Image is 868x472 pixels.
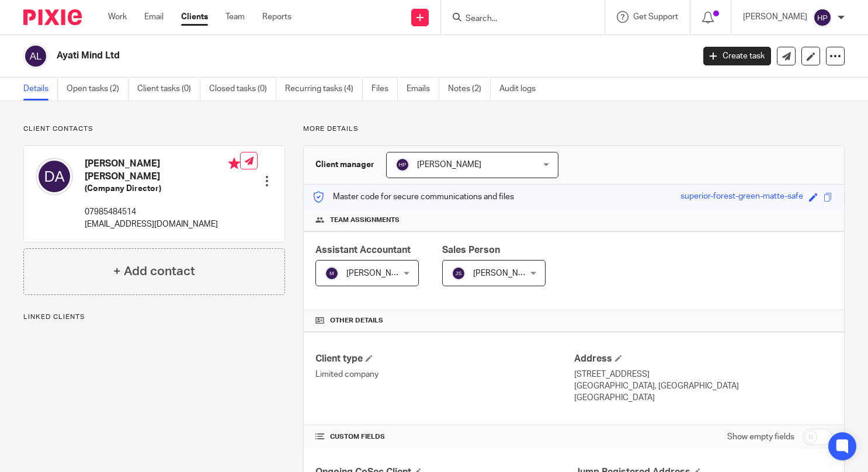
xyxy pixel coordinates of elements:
[727,431,794,443] label: Show empty fields
[85,158,240,183] h4: [PERSON_NAME] [PERSON_NAME]
[574,380,832,392] p: [GEOGRAPHIC_DATA], [GEOGRAPHIC_DATA]
[36,158,73,195] img: svg%3E
[813,8,832,27] img: svg%3E
[85,218,240,230] p: [EMAIL_ADDRESS][DOMAIN_NAME]
[315,245,411,255] span: Assistant Accountant
[23,44,48,68] img: svg%3E
[464,14,570,25] input: Search
[23,313,285,322] p: Linked clients
[85,206,240,218] p: 07985484514
[181,11,208,23] a: Clients
[108,11,127,23] a: Work
[137,78,200,100] a: Client tasks (0)
[285,78,363,100] a: Recurring tasks (4)
[228,158,240,169] i: Primary
[57,50,560,62] h2: Ayati Mind Ltd
[315,159,374,171] h3: Client manager
[330,316,383,325] span: Other details
[417,161,481,169] span: [PERSON_NAME]
[442,245,500,255] span: Sales Person
[473,269,537,277] span: [PERSON_NAME]
[743,11,807,23] p: [PERSON_NAME]
[395,158,409,172] img: svg%3E
[113,262,195,280] h4: + Add contact
[371,78,398,100] a: Files
[680,190,803,204] div: superior-forest-green-matte-safe
[574,353,832,365] h4: Address
[325,266,339,280] img: svg%3E
[452,266,466,280] img: svg%3E
[633,13,678,21] span: Get Support
[303,124,845,134] p: More details
[315,432,574,442] h4: CUSTOM FIELDS
[313,191,514,203] p: Master code for secure communications and files
[67,78,129,100] a: Open tasks (2)
[23,78,58,100] a: Details
[225,11,245,23] a: Team
[346,269,411,277] span: [PERSON_NAME]
[315,353,574,365] h4: Client type
[448,78,491,100] a: Notes (2)
[315,369,574,380] p: Limited company
[703,47,771,65] a: Create task
[330,216,400,225] span: Team assignments
[407,78,439,100] a: Emails
[499,78,544,100] a: Audit logs
[209,78,276,100] a: Closed tasks (0)
[23,124,285,134] p: Client contacts
[574,392,832,404] p: [GEOGRAPHIC_DATA]
[574,369,832,380] p: [STREET_ADDRESS]
[23,9,82,25] img: Pixie
[262,11,291,23] a: Reports
[144,11,164,23] a: Email
[85,183,240,195] h5: (Company Director)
